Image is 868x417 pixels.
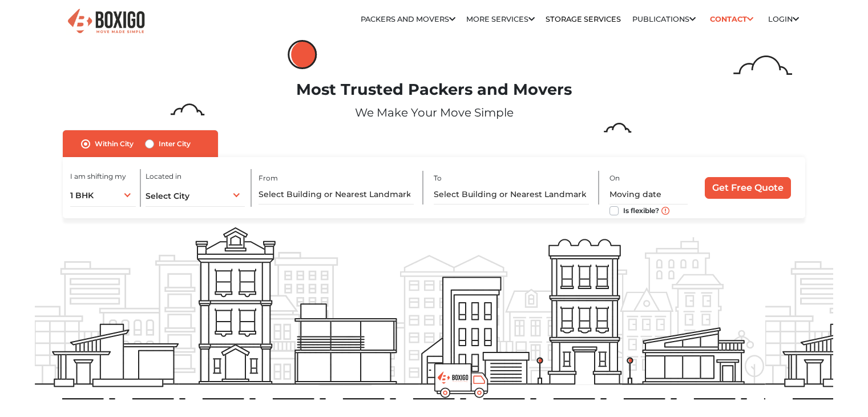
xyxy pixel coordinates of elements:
input: Select Building or Nearest Landmark [259,185,414,205]
a: Contact [706,10,757,28]
a: Publications [632,15,696,23]
img: move_date_info [661,207,669,215]
img: boxigo_prackers_and_movers_truck [434,363,488,398]
label: To [434,173,442,183]
input: Moving date [609,185,688,205]
img: Boxigo [66,7,146,35]
label: Located in [146,171,181,182]
a: Login [768,15,799,23]
p: We Make Your Move Simple [35,104,833,121]
a: More services [466,15,535,23]
a: Packers and Movers [361,15,455,23]
label: On [609,173,620,183]
input: Select Building or Nearest Landmark [434,185,589,205]
label: Is flexible? [623,204,659,216]
label: Inter City [159,137,191,151]
span: Select City [146,191,189,201]
label: I am shifting my [70,171,126,182]
a: Storage Services [546,15,621,23]
h1: Most Trusted Packers and Movers [35,81,833,99]
span: 1 BHK [70,190,94,201]
label: From [259,173,278,183]
input: Get Free Quote [705,177,791,199]
label: Within City [95,137,134,151]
